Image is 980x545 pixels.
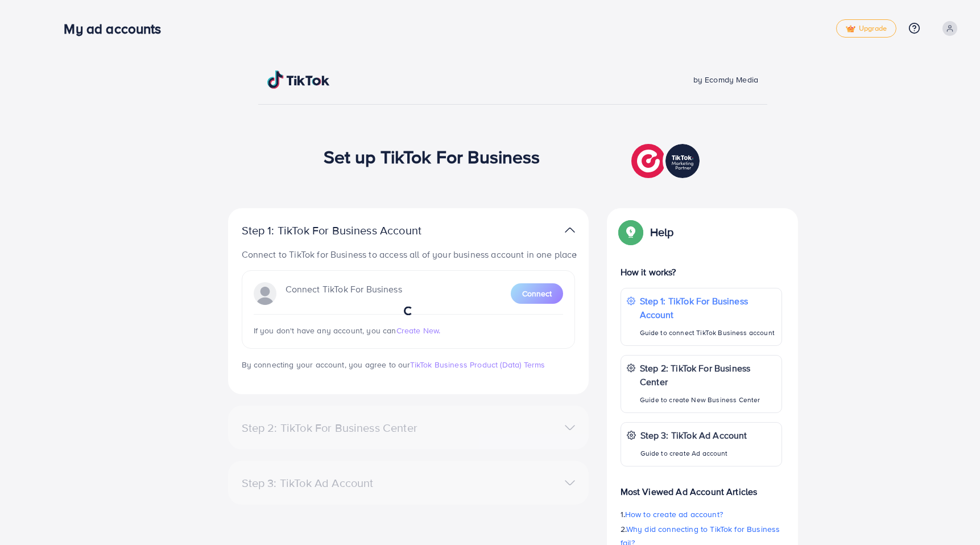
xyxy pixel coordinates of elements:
img: TikTok partner [565,222,575,238]
a: tickUpgrade [836,19,896,38]
p: Guide to create Ad account [640,447,747,460]
p: Step 1: TikTok For Business Account [640,294,776,321]
img: TikTok partner [631,141,702,181]
h1: Set up TikTok For Business [324,146,540,167]
img: tick [846,25,855,33]
h3: My ad accounts [64,20,170,37]
img: Popup guide [621,222,641,242]
span: How to create ad account? [625,509,723,520]
span: Upgrade [846,24,887,33]
p: Help [650,225,674,239]
p: Most Viewed Ad Account Articles [621,476,782,498]
p: How it works? [621,265,782,279]
p: Guide to create New Business Center [640,393,776,407]
p: Guide to connect TikTok Business account [640,326,776,340]
p: Step 2: TikTok For Business Center [640,361,776,389]
p: Step 3: TikTok Ad Account [640,428,747,442]
span: by Ecomdy Media [693,74,758,85]
img: TikTok [267,71,330,89]
p: Step 1: TikTok For Business Account [242,224,458,237]
p: 1. [621,507,782,521]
